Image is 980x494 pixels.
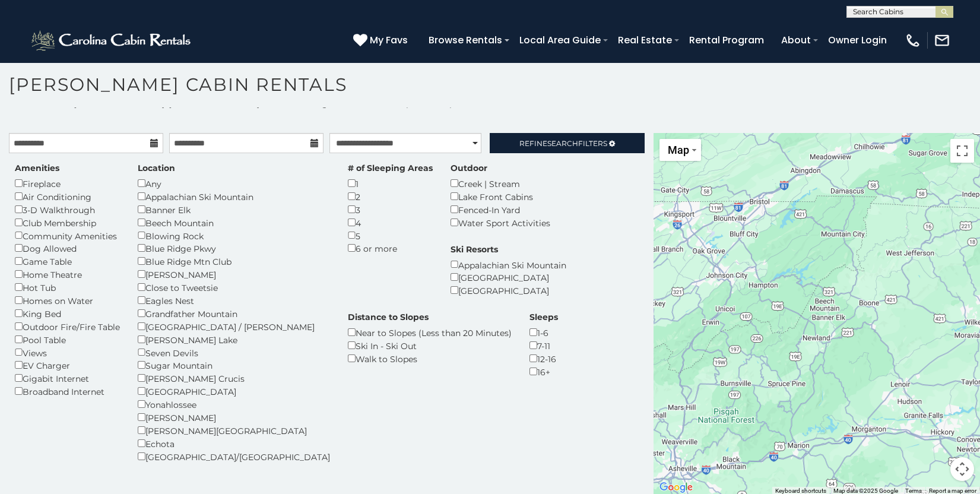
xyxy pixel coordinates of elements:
[138,307,330,320] div: Grandfather Mountain
[15,203,120,216] div: 3-D Walkthrough
[905,32,921,49] img: phone-regular-white.png
[138,437,330,450] div: Echota
[138,320,330,333] div: [GEOGRAPHIC_DATA] / [PERSON_NAME]
[950,457,974,481] button: Map camera controls
[612,30,678,50] a: Real Estate
[451,177,550,190] div: Creek | Stream
[451,284,566,297] div: [GEOGRAPHIC_DATA]
[138,411,330,424] div: [PERSON_NAME]
[683,30,770,50] a: Rental Program
[905,487,922,494] a: Terms (opens in new tab)
[451,203,550,216] div: Fenced-In Yard
[138,346,330,359] div: Seven Devils
[138,398,330,411] div: Yonahlossee
[529,339,558,352] div: 7-11
[138,255,330,268] div: Blue Ridge Mtn Club
[348,162,433,174] label: # of Sleeping Areas
[15,372,120,385] div: Gigabit Internet
[822,30,893,50] a: Owner Login
[15,320,120,333] div: Outdoor Fire/Fire Table
[348,203,433,216] div: 3
[547,139,578,148] span: Search
[138,242,330,255] div: Blue Ridge Pkwy
[15,307,120,320] div: King Bed
[138,229,330,242] div: Blowing Rock
[353,33,411,48] a: My Favs
[348,242,433,255] div: 6 or more
[529,311,558,323] label: Sleeps
[15,346,120,359] div: Views
[138,203,330,216] div: Banner Elk
[348,177,433,190] div: 1
[138,268,330,281] div: [PERSON_NAME]
[451,258,566,271] div: Appalachian Ski Mountain
[15,359,120,372] div: EV Charger
[15,281,120,294] div: Hot Tub
[15,255,120,268] div: Game Table
[451,243,498,255] label: Ski Resorts
[15,333,120,346] div: Pool Table
[929,487,976,494] a: Report a map error
[348,339,512,352] div: Ski In - Ski Out
[451,190,550,203] div: Lake Front Cabins
[451,216,550,229] div: Water Sport Activities
[348,352,512,365] div: Walk to Slopes
[138,359,330,372] div: Sugar Mountain
[950,139,974,163] button: Toggle fullscreen view
[138,190,330,203] div: Appalachian Ski Mountain
[529,365,558,378] div: 16+
[138,424,330,437] div: [PERSON_NAME][GEOGRAPHIC_DATA]
[138,372,330,385] div: [PERSON_NAME] Crucis
[138,294,330,307] div: Eagles Nest
[348,311,429,323] label: Distance to Slopes
[833,487,898,494] span: Map data ©2025 Google
[490,133,644,153] a: RefineSearchFilters
[15,229,120,242] div: Community Amenities
[138,333,330,346] div: [PERSON_NAME] Lake
[15,242,120,255] div: Dog Allowed
[138,162,175,174] label: Location
[15,216,120,229] div: Club Membership
[668,144,689,156] span: Map
[519,139,607,148] span: Refine Filters
[15,268,120,281] div: Home Theatre
[138,385,330,398] div: [GEOGRAPHIC_DATA]
[423,30,508,50] a: Browse Rentals
[348,229,433,242] div: 5
[138,450,330,463] div: [GEOGRAPHIC_DATA]/[GEOGRAPHIC_DATA]
[529,352,558,365] div: 12-16
[529,326,558,339] div: 1-6
[659,139,701,161] button: Change map style
[934,32,950,49] img: mail-regular-white.png
[15,294,120,307] div: Homes on Water
[30,28,194,52] img: White-1-2.png
[15,162,59,174] label: Amenities
[15,190,120,203] div: Air Conditioning
[138,281,330,294] div: Close to Tweetsie
[513,30,607,50] a: Local Area Guide
[348,190,433,203] div: 2
[348,326,512,339] div: Near to Slopes (Less than 20 Minutes)
[451,162,487,174] label: Outdoor
[138,216,330,229] div: Beech Mountain
[15,385,120,398] div: Broadband Internet
[451,271,566,284] div: [GEOGRAPHIC_DATA]
[370,33,408,47] span: My Favs
[775,30,817,50] a: About
[15,177,120,190] div: Fireplace
[348,216,433,229] div: 4
[138,177,330,190] div: Any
